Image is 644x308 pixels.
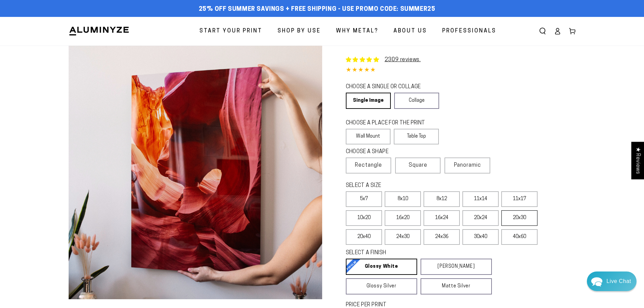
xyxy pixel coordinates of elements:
label: 5x7 [346,191,382,207]
a: Professionals [437,22,501,40]
legend: CHOOSE A PLACE FOR THE PRINT [346,119,433,127]
label: Table Top [394,129,439,144]
label: 8x12 [424,191,460,207]
legend: CHOOSE A SHAPE [346,148,434,156]
a: Collage [394,93,439,109]
span: Shop By Use [278,26,321,36]
div: Click to open Judge.me floating reviews tab [631,142,644,179]
label: Wall Mount [346,129,391,144]
a: [PERSON_NAME] [421,259,492,275]
a: Matte Silver [421,278,492,294]
span: Professionals [442,26,496,36]
label: 10x20 [346,210,382,226]
a: Start Your Print [194,22,267,40]
span: 25% off Summer Savings + Free Shipping - Use Promo Code: SUMMER25 [199,6,435,13]
label: 20x40 [346,229,382,245]
div: 4.85 out of 5.0 stars [346,66,576,75]
a: Shop By Use [272,22,326,40]
label: 40x60 [501,229,538,245]
legend: SELECT A FINISH [346,249,476,257]
label: 11x14 [462,191,499,207]
label: 20x30 [501,210,538,226]
span: Start Your Print [199,26,262,36]
img: Aluminyze [69,26,129,36]
label: 24x30 [385,229,421,245]
div: Contact Us Directly [606,271,631,291]
legend: CHOOSE A SINGLE OR COLLAGE [346,83,433,91]
label: 16x24 [424,210,460,226]
span: Panoramic [454,163,481,168]
legend: SELECT A SIZE [346,182,481,190]
div: Chat widget toggle [587,271,637,291]
label: 30x40 [462,229,499,245]
label: 16x20 [385,210,421,226]
span: About Us [393,26,427,36]
a: 2309 reviews. [385,57,421,63]
label: 11x17 [501,191,538,207]
a: Glossy Silver [346,278,417,294]
a: Why Metal? [331,22,383,40]
span: Square [409,161,427,169]
a: Single Image [346,93,391,109]
label: 8x10 [385,191,421,207]
span: Why Metal? [336,26,378,36]
a: About Us [388,22,432,40]
summary: Search our site [535,24,550,39]
a: Glossy White [346,259,417,275]
label: 20x24 [462,210,499,226]
label: 24x36 [424,229,460,245]
span: Rectangle [355,161,382,169]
